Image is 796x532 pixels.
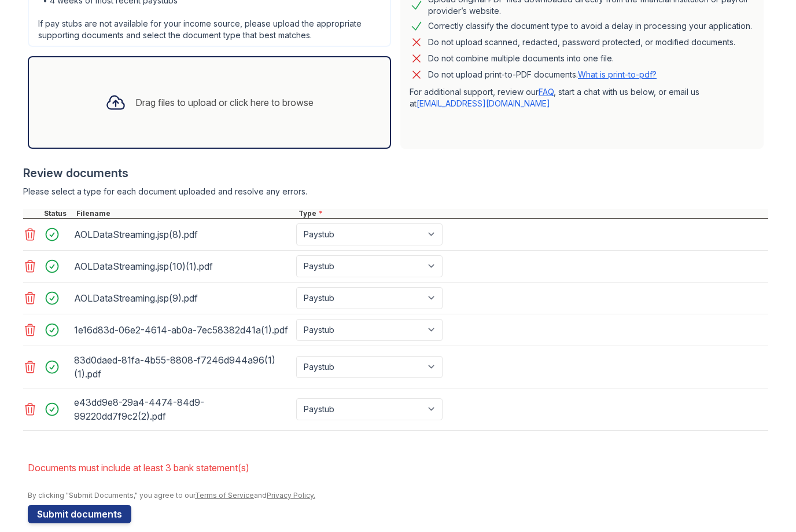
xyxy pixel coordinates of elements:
a: What is print-to-pdf? [578,69,657,79]
a: Privacy Policy. [267,491,315,500]
div: AOLDataStreaming.jsp(8).pdf [74,225,292,244]
div: AOLDataStreaming.jsp(9).pdf [74,289,292,307]
div: Do not combine multiple documents into one file. [428,52,614,65]
div: 1e16d83d-06e2-4614-ab0a-7ec58382d41a(1).pdf [74,321,292,339]
div: Do not upload scanned, redacted, password protected, or modified documents. [428,35,735,49]
a: Terms of Service [195,491,254,500]
div: Correctly classify the document type to avoid a delay in processing your application. [428,19,752,33]
div: e43dd9e8-29a4-4474-84d9-99220dd7f9c2(2).pdf [74,393,292,425]
div: Drag files to upload or click here to browse [135,96,314,109]
li: Documents must include at least 3 bank statement(s) [28,456,768,479]
div: Type [296,209,768,218]
div: Status [42,209,74,218]
a: FAQ [539,87,554,97]
div: 83d0daed-81fa-4b55-8808-f7246d944a96(1)(1).pdf [74,351,292,383]
button: Submit documents [28,505,131,523]
div: AOLDataStreaming.jsp(10)(1).pdf [74,257,292,276]
div: Review documents [23,165,768,181]
p: Do not upload print-to-PDF documents. [428,69,657,80]
div: Please select a type for each document uploaded and resolve any errors. [23,186,768,197]
div: Filename [74,209,296,218]
div: By clicking "Submit Documents," you agree to our and [28,491,768,500]
a: [EMAIL_ADDRESS][DOMAIN_NAME] [417,98,550,108]
p: For additional support, review our , start a chat with us below, or email us at [410,86,754,109]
